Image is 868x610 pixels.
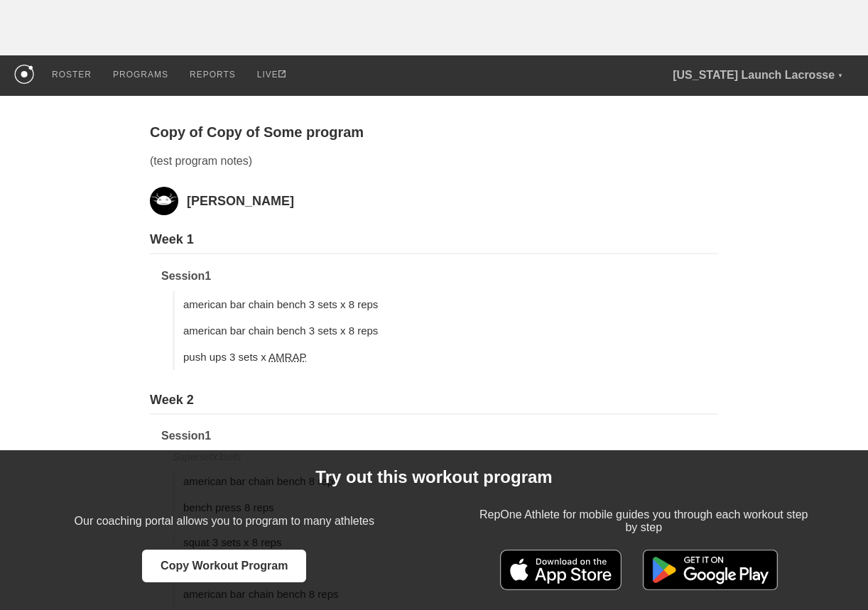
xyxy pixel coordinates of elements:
[142,550,306,582] button: Copy Workout Program
[190,55,236,94] div: REPORTS
[75,504,374,538] p: Our coaching portal allows you to program to many athletes
[102,55,179,94] a: PROGRAMS
[315,467,552,487] h3: Try out this workout program
[161,270,718,283] h4: Session 1
[52,55,92,94] div: ROSTER
[183,351,306,363] span: push ups 3 sets x
[257,55,286,94] div: LIVE
[183,298,378,310] span: american bar chain bench 3 sets x 8 reps
[113,55,168,94] div: PROGRAMS
[14,65,34,84] img: logo
[150,393,718,415] h3: Week 2
[268,351,306,363] span: AMRAP
[500,550,622,590] img: Download on the App Store
[673,55,854,96] div: [US_STATE] Launch Lacrosse
[150,187,178,215] img: Oguz Yildiz
[633,550,788,590] img: Get it on Google Play
[161,430,718,442] h4: Session 1
[150,152,718,170] p: (test program notes)
[183,325,378,337] span: american bar chain bench 3 sets x 8 reps
[837,70,843,82] div: ▼
[797,542,868,610] iframe: Chat Widget
[41,55,102,94] a: ROSTER
[246,55,296,94] a: LIVE
[477,504,811,538] p: RepOne Athlete for mobile guides you through each workout step by step
[150,124,718,141] h2: Copy of Copy of Some program
[187,194,294,209] span: [PERSON_NAME]
[150,232,718,254] h3: Week 1
[179,55,246,94] a: REPORTS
